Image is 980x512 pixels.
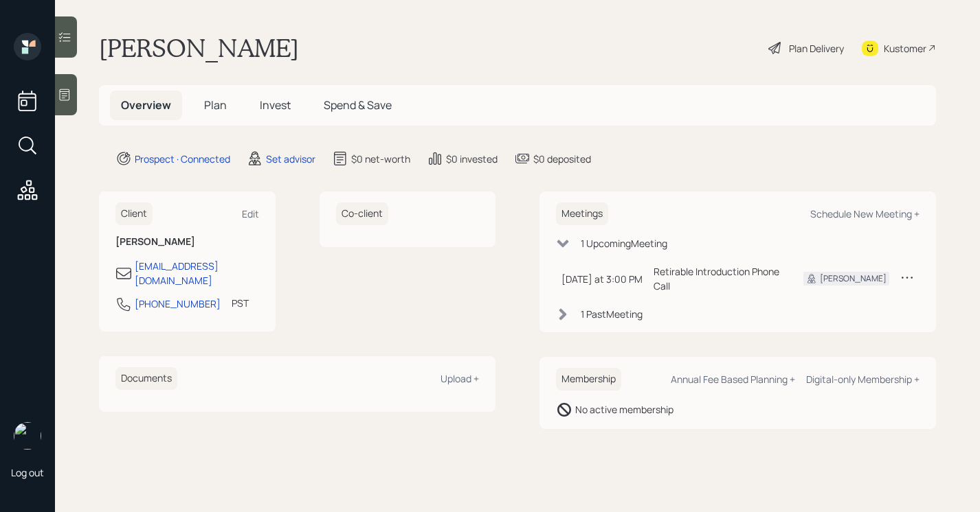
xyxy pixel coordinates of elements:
div: Log out [11,466,44,479]
div: Kustomer [884,41,926,56]
span: Invest [260,97,291,113]
div: Plan Delivery [789,41,844,56]
div: 1 Past Meeting [581,307,643,321]
h6: Membership [556,368,621,391]
h6: Co-client [336,202,388,225]
h6: Client [115,202,153,225]
div: [DATE] at 3:00 PM [561,272,643,286]
div: [PERSON_NAME] [820,272,887,285]
span: Spend & Save [324,97,392,113]
h6: Documents [115,367,177,390]
div: $0 invested [446,152,498,166]
div: Edit [242,207,259,220]
div: Schedule New Meeting + [810,207,920,220]
div: Set advisor [266,152,315,166]
img: retirable_logo.png [14,422,41,450]
div: Annual Fee Based Planning + [671,373,795,386]
div: $0 deposited [533,152,591,166]
div: Retirable Introduction Phone Call [654,264,781,293]
span: Overview [121,97,171,113]
h1: [PERSON_NAME] [99,33,299,63]
div: $0 net-worth [351,152,410,166]
div: Prospect · Connected [135,152,230,166]
div: 1 Upcoming Meeting [581,236,667,251]
h6: Meetings [556,202,608,225]
div: Digital-only Membership + [806,373,920,386]
h6: [PERSON_NAME] [115,236,259,248]
div: PST [232,296,249,310]
div: No active membership [575,402,673,417]
div: Upload + [441,372,479,385]
span: Plan [204,97,227,113]
div: [PHONE_NUMBER] [135,296,221,311]
div: [EMAIL_ADDRESS][DOMAIN_NAME] [135,259,259,288]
